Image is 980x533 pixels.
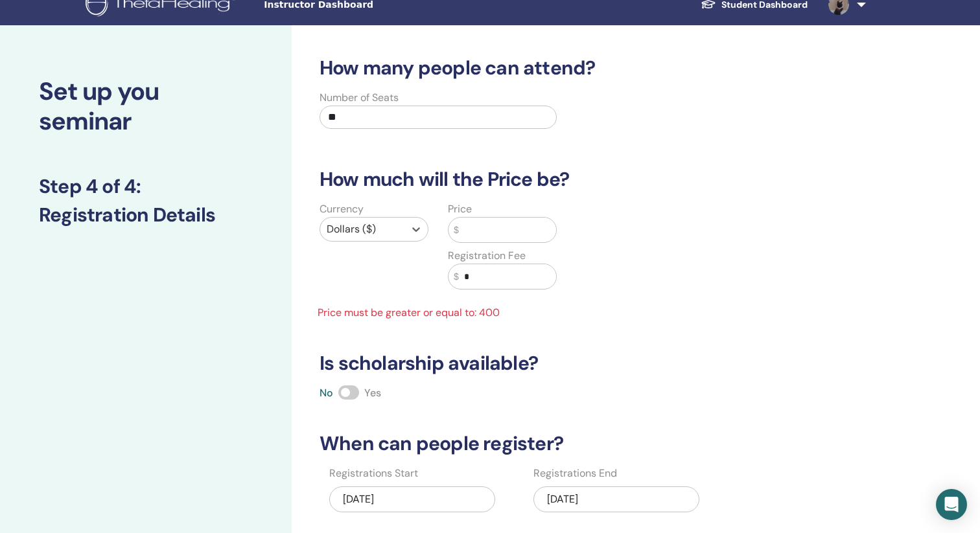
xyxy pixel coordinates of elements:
label: Number of Seats [320,90,399,106]
span: Price must be greater or equal to: 400 [310,305,566,321]
div: [DATE] [533,486,699,512]
label: Registrations Start [329,466,418,481]
label: Price [448,201,472,217]
h3: When can people register? [312,432,841,455]
h3: How many people can attend? [312,56,841,80]
h3: Is scholarship available? [312,352,841,375]
span: No [320,386,333,400]
label: Currency [320,201,364,217]
span: $ [454,270,459,284]
h3: Registration Details [39,203,253,227]
span: $ [454,223,459,237]
span: Yes [364,386,381,400]
h3: How much will the Price be? [312,168,841,191]
div: [DATE] [329,486,495,512]
h2: Set up you seminar [39,77,253,136]
label: Registrations End [533,466,617,481]
label: Registration Fee [448,248,526,264]
div: Open Intercom Messenger [936,489,967,520]
h3: Step 4 of 4 : [39,175,253,198]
